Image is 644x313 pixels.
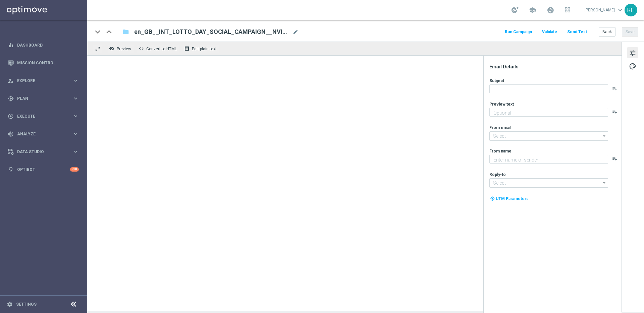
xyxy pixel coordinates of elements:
[489,78,504,83] label: Subject
[8,149,72,155] div: Data Studio
[72,95,79,102] i: keyboard_arrow_right
[17,150,72,154] span: Data Studio
[72,113,79,119] i: keyboard_arrow_right
[629,49,636,57] span: tune
[529,6,536,14] span: school
[192,47,217,51] span: Edit plain text
[8,167,14,173] i: lightbulb
[584,5,625,15] a: [PERSON_NAME]keyboard_arrow_down
[612,109,618,115] button: playlist_add
[7,131,79,137] button: track_changes Analyze keyboard_arrow_right
[496,196,529,201] span: UTM Parameters
[8,78,72,84] div: Explore
[541,27,558,37] button: Validate
[8,36,79,54] div: Dashboard
[8,42,14,48] i: equalizer
[17,54,79,72] a: Mission Control
[17,114,72,118] span: Execute
[139,46,144,51] span: code
[134,28,290,36] span: en_GB__INT_LOTTO_DAY_SOCIAL_CAMPAIGN__NVIP_EMA_TAC_LT
[17,97,72,101] span: Plan
[117,47,131,51] span: Preview
[122,26,130,37] button: folder
[627,47,638,58] button: tune
[489,178,608,188] input: Select
[612,156,618,162] button: playlist_add
[622,27,638,37] button: Save
[72,148,79,155] i: keyboard_arrow_right
[542,29,557,34] span: Validate
[601,179,608,187] i: arrow_drop_down
[8,131,72,137] div: Analyze
[7,149,79,154] button: Data Studio keyboard_arrow_right
[17,161,70,178] a: Optibot
[8,96,14,102] i: gps_fixed
[627,61,638,71] button: palette
[7,60,79,66] button: Mission Control
[8,54,79,72] div: Mission Control
[8,131,14,137] i: track_changes
[72,131,79,137] i: keyboard_arrow_right
[490,196,495,201] i: my_location
[7,301,13,307] i: settings
[629,62,636,71] span: palette
[137,44,180,53] button: code Convert to HTML
[17,79,72,83] span: Explore
[7,78,79,83] button: person_search Explore keyboard_arrow_right
[8,113,14,119] i: play_circle_outline
[17,132,72,136] span: Analyze
[70,167,79,172] div: +10
[489,148,512,154] label: From name
[8,78,14,84] i: person_search
[599,27,615,37] button: Back
[16,302,37,306] a: Settings
[489,131,608,141] input: Select
[107,44,134,53] button: remove_red_eye Preview
[7,114,79,119] button: play_circle_outline Execute keyboard_arrow_right
[7,43,79,48] button: equalizer Dashboard
[72,77,79,84] i: keyboard_arrow_right
[146,47,177,51] span: Convert to HTML
[504,27,533,37] button: Run Campaign
[489,172,506,177] label: Reply-to
[292,29,299,35] span: mode_edit
[7,167,79,172] button: lightbulb Optibot +10
[109,46,114,51] i: remove_red_eye
[182,44,220,53] button: receipt Edit plain text
[616,6,624,14] span: keyboard_arrow_down
[8,96,72,102] div: Plan
[489,102,514,107] label: Preview text
[184,46,190,51] i: receipt
[566,27,588,37] button: Send Test
[625,4,637,16] div: RH
[489,125,511,130] label: From email
[8,113,72,119] div: Execute
[489,64,621,70] div: Email Details
[601,132,608,140] i: arrow_drop_down
[7,96,79,101] button: gps_fixed Plan keyboard_arrow_right
[8,161,79,178] div: Optibot
[17,36,79,54] a: Dashboard
[122,28,129,36] i: folder
[489,195,529,202] button: my_location UTM Parameters
[612,86,618,91] button: playlist_add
